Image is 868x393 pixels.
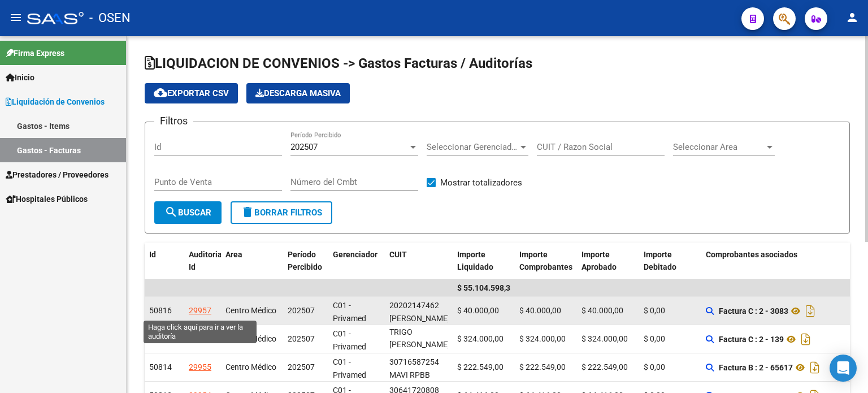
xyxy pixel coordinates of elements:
datatable-header-cell: Importe Liquidado [453,243,515,280]
datatable-header-cell: Período Percibido [283,243,328,280]
datatable-header-cell: Id [145,243,184,280]
span: Buscar [164,208,211,218]
div: 29956 [189,332,211,346]
div: 29957 [189,304,211,317]
span: TRIGO [PERSON_NAME] [389,327,450,349]
span: - OSEN [89,6,131,31]
span: CUIT [389,250,407,259]
span: $ 324.000,00 [519,334,566,343]
span: Hospitales Públicos [6,193,88,205]
span: $ 40.000,00 [519,306,561,315]
span: Mostrar totalizadores [440,176,522,189]
span: $ 324.000,00 [457,334,504,343]
button: Borrar Filtros [231,201,332,224]
span: C01 - Privamed [333,301,366,323]
span: 202507 [290,142,318,152]
datatable-header-cell: Importe Aprobado [577,243,639,280]
span: Importe Debitado [644,250,676,272]
span: $ 324.000,00 [581,334,628,343]
span: $ 0,00 [644,334,665,343]
span: 50816 [149,306,172,315]
datatable-header-cell: Importe Debitado [639,243,701,280]
span: Importe Aprobado [581,250,617,272]
span: Exportar CSV [154,88,229,98]
span: Id [149,250,156,259]
datatable-header-cell: CUIT [385,243,453,280]
span: 202507 [288,334,315,343]
strong: Factura C : 2 - 139 [719,335,784,344]
datatable-header-cell: Gerenciador [328,243,385,280]
span: $ 0,00 [644,362,665,372]
span: $ 55.104.598,38 [457,283,515,292]
div: Open Intercom Messenger [830,355,857,382]
span: Prestadores / Proveedores [6,169,108,181]
span: $ 40.000,00 [457,306,499,315]
mat-icon: menu [9,11,23,24]
div: 30716587254 [389,356,439,369]
datatable-header-cell: Importe Comprobantes [515,243,577,280]
button: Exportar CSV [145,83,238,103]
div: 29955 [189,361,211,374]
span: Comprobantes asociados [706,250,797,259]
span: Centro Médico [225,334,276,343]
span: Firma Express [6,47,64,59]
span: Area [225,250,242,259]
span: Inicio [6,71,34,84]
span: Centro Médico [225,362,276,372]
button: Buscar [154,201,222,224]
span: $ 0,00 [644,306,665,315]
span: $ 222.549,00 [581,362,628,372]
span: [PERSON_NAME] [389,314,450,323]
span: Importe Comprobantes [519,250,572,272]
span: C01 - Privamed [333,357,366,379]
span: Período Percibido [288,250,322,272]
span: LIQUIDACION DE CONVENIOS -> Gastos Facturas / Auditorías [145,55,532,71]
span: 50814 [149,362,172,372]
span: Seleccionar Gerenciador [427,142,518,152]
span: Borrar Filtros [241,208,322,218]
span: $ 222.549,00 [519,362,566,372]
datatable-header-cell: Area [221,243,283,280]
span: $ 222.549,00 [457,362,504,372]
app-download-masive: Descarga masiva de comprobantes (adjuntos) [246,83,350,103]
i: Descargar documento [808,359,822,377]
span: MAVI RPBB S.R.L. [389,370,430,392]
mat-icon: delete [241,205,254,219]
span: 202507 [288,306,315,315]
mat-icon: person [845,11,859,24]
span: 50815 [149,334,172,343]
span: Gerenciador [333,250,377,259]
div: 20202147462 [389,299,439,312]
span: 202507 [288,362,315,372]
datatable-header-cell: Comprobantes asociados [701,243,868,280]
button: Descarga Masiva [246,83,350,103]
datatable-header-cell: Auditoria Id [184,243,221,280]
strong: Factura C : 2 - 3083 [719,306,788,316]
span: $ 40.000,00 [581,306,623,315]
span: Centro Médico [225,306,276,315]
span: Descarga Masiva [255,88,341,98]
i: Descargar documento [803,302,818,320]
span: Liquidación de Convenios [6,96,105,108]
strong: Factura B : 2 - 65617 [719,363,793,372]
mat-icon: cloud_download [154,86,167,100]
span: Auditoria Id [189,250,222,272]
i: Descargar documento [798,330,813,348]
mat-icon: search [164,205,178,219]
span: Importe Liquidado [457,250,493,272]
span: C01 - Privamed [333,329,366,351]
span: Seleccionar Area [673,142,765,152]
h3: Filtros [154,113,193,129]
